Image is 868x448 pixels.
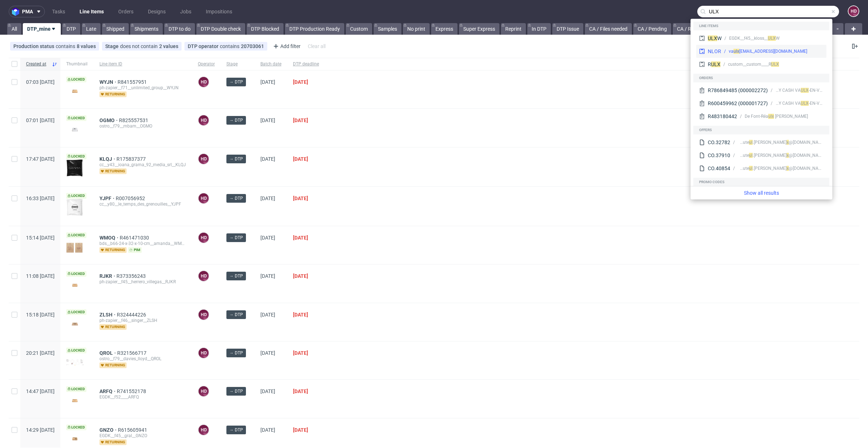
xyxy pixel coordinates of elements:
span: DTP deadline [293,61,319,67]
span: returning [99,168,127,174]
div: EGDK__f52____ARFQ [99,394,186,400]
a: ARFQ [99,388,117,394]
div: [PERSON_NAME].lecoute [738,139,787,146]
a: DTP to do [164,23,195,35]
a: CA / Rejected [673,23,711,35]
span: 11:08 [DATE] [26,273,55,279]
div: Orders [693,74,829,82]
span: Locked [66,309,86,315]
span: [DATE] [260,427,275,433]
a: R741552178 [117,388,148,394]
span: contains [220,43,241,49]
div: @[DOMAIN_NAME] [787,139,824,146]
span: [DATE] [293,235,308,241]
span: [DATE] [260,117,275,123]
div: 20703061 [241,43,264,49]
a: Orders [114,6,138,17]
span: returning [99,247,127,253]
span: WMOQ [99,235,120,241]
span: QROL [99,350,117,356]
span: Locked [66,348,86,353]
span: Line item ID [99,61,186,67]
div: Line items [693,22,829,30]
span: → DTP [229,117,243,124]
span: Locked [66,115,86,121]
span: ULX [711,61,720,67]
div: 8 values [77,43,96,49]
figcaption: HD [199,115,209,125]
a: GNZO [99,427,118,433]
img: version_two_editor_design.png [66,125,84,134]
div: [PERSON_NAME].lecoute [738,152,787,159]
figcaption: HD [199,233,209,243]
span: ULX [771,62,779,67]
span: [DATE] [293,350,308,356]
a: R321566717 [117,350,148,356]
div: [PERSON_NAME] De Font-Réa [745,113,808,120]
span: ul [733,49,737,54]
a: KLQJ [99,156,116,162]
span: X [773,36,776,41]
img: version_two_editor_design [66,434,84,444]
a: Late [82,23,101,35]
div: CO.32782 [708,139,730,146]
img: version_two_editor_design [66,199,84,216]
div: W [773,35,780,42]
span: x [787,166,789,171]
span: RJKR [99,273,116,279]
span: Operator [198,61,215,67]
a: R615605941 [118,427,149,433]
div: [PERSON_NAME].lecoute [738,165,787,172]
div: @[DOMAIN_NAME] [787,165,824,172]
span: x [787,153,789,158]
span: Stage [105,43,120,49]
img: version_two_editor_design [66,86,84,96]
a: WYJN [99,79,118,85]
span: returning [99,362,127,368]
a: DTP Blocked [247,23,284,35]
span: R324444226 [117,312,148,318]
span: [DATE] [260,79,275,85]
span: x [737,49,739,54]
span: R175837377 [116,156,147,162]
div: W [708,35,722,42]
div: HAPPY CASH VA [775,100,806,107]
a: Shipped [102,23,129,35]
span: pma [22,9,33,14]
span: [DATE] [260,312,275,318]
a: R841557951 [118,79,148,85]
a: All [7,23,21,35]
a: Line Items [75,6,108,17]
a: OGMO [99,117,119,123]
span: DTP operator [188,43,220,49]
span: Batch date [260,61,281,67]
span: Locked [66,154,86,159]
span: [DATE] [260,273,275,279]
a: Tasks [48,6,69,17]
span: Locked [66,193,86,199]
a: R373356243 [116,273,147,279]
div: ostro__f79__davies_lloyd__QROL [99,356,186,362]
a: R461471030 [120,235,150,241]
span: 20:21 [DATE] [26,350,55,356]
a: Reprint [501,23,526,35]
a: Designs [144,6,170,17]
a: DTP [62,23,80,35]
div: R600459962 (000001727) [708,100,768,107]
span: → DTP [229,273,243,279]
span: [DATE] [260,350,275,356]
img: version_two_editor_design.png [66,359,84,365]
a: R825557531 [119,117,150,123]
span: → DTP [229,234,243,241]
a: ZLSH [99,312,117,318]
span: x [787,140,789,145]
span: [DATE] [293,156,308,162]
span: Stage [226,61,249,67]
